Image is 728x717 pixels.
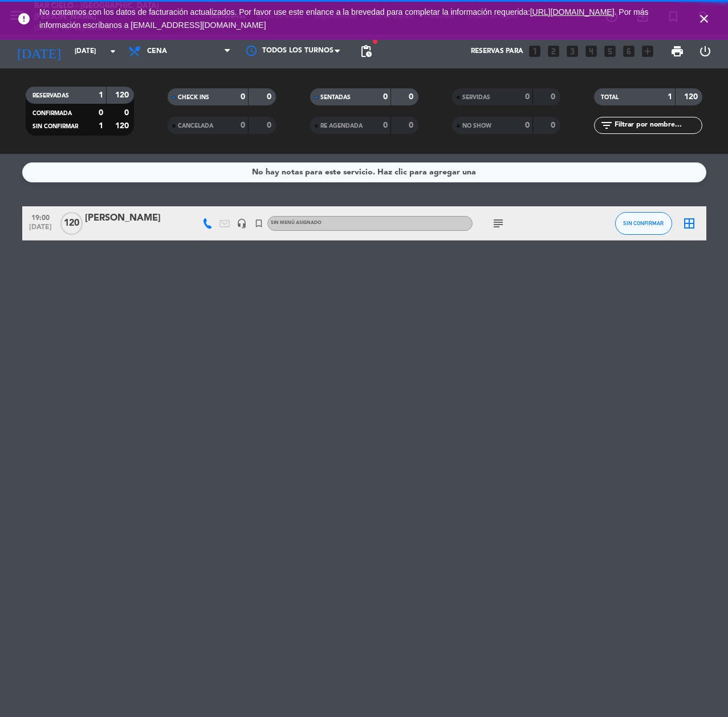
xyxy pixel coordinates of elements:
[237,218,247,229] i: headset_mic
[252,166,476,179] div: No hay notas para este servicio. Haz clic para agregar una
[320,95,351,100] span: SENTADAS
[623,220,664,226] span: SIN CONFIRMAR
[670,44,684,58] span: print
[99,91,103,99] strong: 1
[178,95,209,100] span: CHECK INS
[115,122,131,130] strong: 120
[600,119,613,132] i: filter_list
[271,221,322,225] span: Sin menú asignado
[372,38,379,45] span: fiber_manual_record
[682,217,696,230] i: border_all
[546,44,561,59] i: looks_two
[615,212,672,235] button: SIN CONFIRMAR
[613,119,702,132] input: Filtrar por nombre...
[525,121,530,129] strong: 0
[640,44,655,59] i: add_box
[527,44,542,59] i: looks_one
[684,93,700,101] strong: 120
[115,91,131,99] strong: 120
[32,93,69,99] span: RESERVADAS
[254,218,264,229] i: turned_in_not
[32,124,78,129] span: SIN CONFIRMAR
[668,93,672,101] strong: 1
[471,47,523,55] span: Reservas para
[409,121,416,129] strong: 0
[584,44,599,59] i: looks_4
[60,212,83,235] span: 120
[26,223,55,237] span: [DATE]
[491,217,505,230] i: subject
[530,7,615,17] a: [URL][DOMAIN_NAME]
[697,12,711,26] i: close
[106,44,120,58] i: arrow_drop_down
[551,121,558,129] strong: 0
[551,93,558,101] strong: 0
[241,121,245,129] strong: 0
[383,121,388,129] strong: 0
[32,111,72,116] span: CONFIRMADA
[39,7,648,30] span: No contamos con los datos de facturación actualizados. Por favor use este enlance a la brevedad p...
[26,210,55,223] span: 19:00
[359,44,373,58] span: pending_actions
[267,121,274,129] strong: 0
[462,95,490,100] span: SERVIDAS
[178,123,213,129] span: CANCELADA
[17,12,31,26] i: error
[9,39,69,64] i: [DATE]
[565,44,580,59] i: looks_3
[462,123,491,129] span: NO SHOW
[147,47,167,55] span: Cena
[124,109,131,117] strong: 0
[320,123,363,129] span: RE AGENDADA
[85,211,182,226] div: [PERSON_NAME]
[698,44,712,58] i: power_settings_new
[383,93,388,101] strong: 0
[39,7,648,30] a: . Por más información escríbanos a [EMAIL_ADDRESS][DOMAIN_NAME]
[621,44,636,59] i: looks_6
[525,93,530,101] strong: 0
[601,95,619,100] span: TOTAL
[692,34,719,68] div: LOG OUT
[99,122,103,130] strong: 1
[409,93,416,101] strong: 0
[603,44,617,59] i: looks_5
[241,93,245,101] strong: 0
[267,93,274,101] strong: 0
[99,109,103,117] strong: 0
